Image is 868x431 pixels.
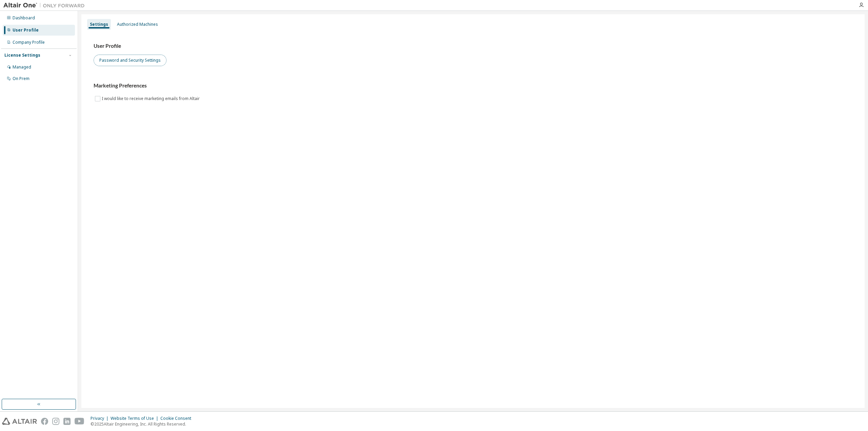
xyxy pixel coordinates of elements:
[160,416,195,421] div: Cookie Consent
[13,76,29,81] div: On Prem
[94,55,166,66] button: Password and Security Settings
[94,82,852,89] h3: Marketing Preferences
[102,95,201,103] label: I would like to receive marketing emails from Altair
[91,421,195,427] p: © 2025 Altair Engineering, Inc. All Rights Reserved.
[13,40,45,45] div: Company Profile
[111,416,160,421] div: Website Terms of Use
[52,418,59,425] img: instagram.svg
[4,53,40,58] div: License Settings
[94,43,852,50] h3: User Profile
[63,418,71,425] img: linkedin.svg
[75,418,84,425] img: youtube.svg
[90,22,108,27] div: Settings
[3,2,88,9] img: Altair One
[13,27,39,33] div: User Profile
[2,418,37,425] img: altair_logo.svg
[13,64,31,70] div: Managed
[41,418,48,425] img: facebook.svg
[117,22,158,27] div: Authorized Machines
[91,416,111,421] div: Privacy
[13,15,35,21] div: Dashboard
